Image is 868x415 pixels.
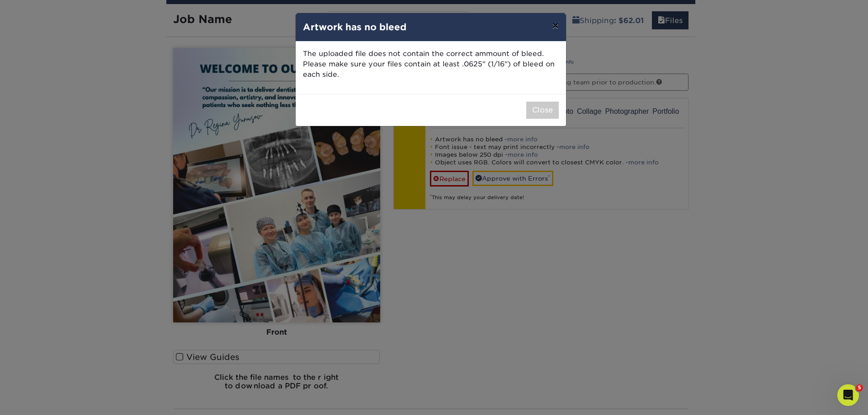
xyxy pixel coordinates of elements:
button: Close [526,102,559,119]
p: The uploaded file does not contain the correct ammount of bleed. Please make sure your files cont... [303,49,559,79]
h4: Artwork has no bleed [303,20,559,34]
button: × [545,13,566,38]
span: 5 [856,384,863,392]
iframe: Intercom live chat [837,384,859,406]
